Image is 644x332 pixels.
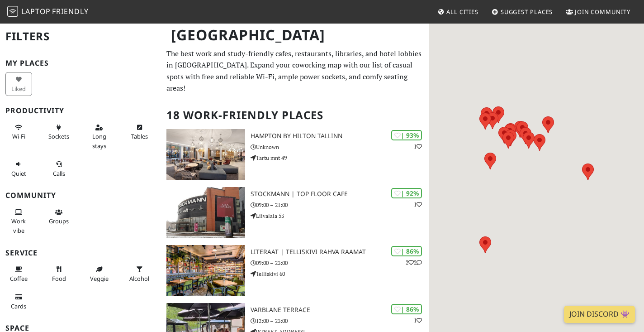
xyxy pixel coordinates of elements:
[414,200,422,209] p: 1
[5,59,156,67] h3: My Places
[251,269,430,278] p: Telliskivi 60
[166,101,424,129] h2: 18 Work-Friendly Places
[5,262,32,286] button: Coffee
[251,259,430,267] p: 09:00 – 23:00
[251,317,430,325] p: 12:00 – 23:00
[12,132,25,140] span: Stable Wi-Fi
[90,274,109,283] span: Veggie
[251,154,430,162] p: Tartu mnt 49
[166,187,245,238] img: Stockmann | Top Floor Cafe
[562,4,634,20] a: Join Community
[251,201,430,209] p: 09:00 – 21:00
[391,130,422,140] div: | 93%
[564,306,635,323] a: Join Discord 👾
[48,132,69,140] span: Power sockets
[129,274,149,283] span: Alcohol
[11,169,26,178] span: Quiet
[126,120,153,144] button: Tables
[11,302,26,310] span: Credit cards
[251,306,430,314] h3: Varblane Terrace
[11,217,26,234] span: People working
[5,106,156,115] h3: Productivity
[21,6,51,16] span: Laptop
[126,262,153,286] button: Alcohol
[46,157,72,181] button: Calls
[501,8,553,16] span: Suggest Places
[414,316,422,325] p: 1
[161,187,429,238] a: Stockmann | Top Floor Cafe | 92% 1 Stockmann | Top Floor Cafe 09:00 – 21:00 Liivalaia 53
[86,120,113,153] button: Long stays
[166,245,245,296] img: LITERAAT | Telliskivi Rahva Raamat
[251,143,430,151] p: Unknown
[161,245,429,296] a: LITERAAT | Telliskivi Rahva Raamat | 86% 22 LITERAAT | Telliskivi Rahva Raamat 09:00 – 23:00 Tell...
[5,191,156,200] h3: Community
[575,8,630,16] span: Join Community
[251,190,430,198] h3: Stockmann | Top Floor Cafe
[46,205,72,229] button: Groups
[166,129,245,180] img: Hampton by Hilton Tallinn
[5,120,32,144] button: Wi-Fi
[5,249,156,257] h3: Service
[251,132,430,140] h3: Hampton by Hilton Tallinn
[92,132,106,149] span: Long stays
[52,6,88,16] span: Friendly
[5,289,32,313] button: Cards
[5,205,32,238] button: Work vibe
[7,4,89,20] a: LaptopFriendly LaptopFriendly
[391,188,422,198] div: | 92%
[46,120,72,144] button: Sockets
[251,248,430,256] h3: LITERAAT | Telliskivi Rahva Raamat
[131,132,148,140] span: Work-friendly tables
[7,6,18,17] img: LaptopFriendly
[161,129,429,180] a: Hampton by Hilton Tallinn | 93% 1 Hampton by Hilton Tallinn Unknown Tartu mnt 49
[5,157,32,181] button: Quiet
[49,217,69,225] span: Group tables
[414,142,422,151] p: 1
[52,274,66,283] span: Food
[446,8,478,16] span: All Cities
[391,304,422,314] div: | 86%
[391,246,422,256] div: | 86%
[53,169,65,178] span: Video/audio calls
[5,23,156,50] h2: Filters
[86,262,113,286] button: Veggie
[164,23,427,48] h1: [GEOGRAPHIC_DATA]
[46,262,72,286] button: Food
[434,4,482,20] a: All Cities
[488,4,557,20] a: Suggest Places
[10,274,28,283] span: Coffee
[166,48,424,94] p: The best work and study-friendly cafes, restaurants, libraries, and hotel lobbies in [GEOGRAPHIC_...
[251,212,430,220] p: Liivalaia 53
[406,258,422,267] p: 2 2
